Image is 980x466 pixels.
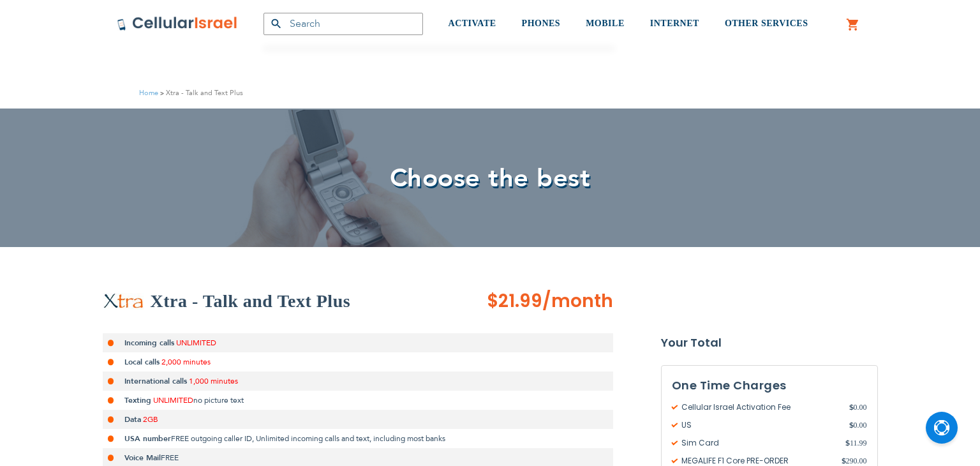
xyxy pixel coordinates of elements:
[176,338,216,348] span: UNLIMITED
[264,13,423,35] input: Search
[124,453,161,463] strong: Voice Mail
[650,19,699,28] span: INTERNET
[103,293,144,310] img: Xtra - Talk and Text Plus
[845,437,867,449] span: 11.99
[124,414,141,425] strong: Data
[124,395,151,405] strong: Texting
[672,437,845,449] span: Sim Card
[124,433,171,444] strong: USA number
[661,333,878,352] strong: Your Total
[143,414,158,425] span: 2GB
[390,161,591,196] span: Choose the best
[542,289,613,314] span: /month
[672,376,867,395] h3: One Time Charges
[849,402,854,413] span: $
[487,289,542,313] span: $21.99
[124,338,174,348] strong: Incoming calls
[845,437,850,449] span: $
[449,19,496,28] span: ACTIVATE
[725,19,808,28] span: OTHER SERVICES
[161,357,211,367] span: 2,000 minutes
[849,419,854,431] span: $
[158,87,243,99] li: Xtra - Talk and Text Plus
[124,357,160,367] strong: Local calls
[672,419,849,431] span: US
[139,88,158,98] a: Home
[124,376,187,386] strong: International calls
[193,395,244,405] span: no picture text
[189,376,238,386] span: 1,000 minutes
[849,419,867,431] span: 0.00
[117,16,238,31] img: Cellular Israel Logo
[171,433,445,444] span: FREE outgoing caller ID, Unlimited incoming calls and text, including most banks
[586,19,625,28] span: MOBILE
[151,289,351,314] h2: Xtra - Talk and Text Plus
[672,402,849,413] span: Cellular Israel Activation Fee
[161,453,179,463] span: FREE
[522,19,561,28] span: PHONES
[849,402,867,413] span: 0.00
[153,395,193,405] span: UNLIMITED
